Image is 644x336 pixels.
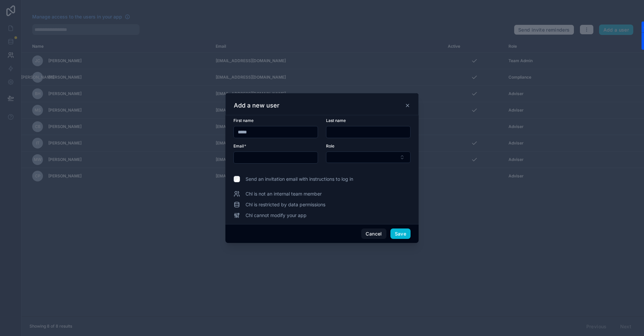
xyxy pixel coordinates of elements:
[326,143,334,149] span: Role
[246,191,322,197] span: Chl is not an internal team member
[326,118,346,123] span: Last name
[246,201,325,208] span: Chl is restricted by data permissions
[233,143,244,149] span: Email
[246,176,353,182] span: Send an invitation email with instructions to log in
[326,152,411,163] button: Select Button
[233,118,254,123] span: First name
[390,228,411,239] button: Save
[361,228,386,239] button: Cancel
[233,176,240,182] input: Send an invitation email with instructions to log in
[246,212,307,219] span: Chl cannot modify your app
[234,101,279,110] h3: Add a new user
